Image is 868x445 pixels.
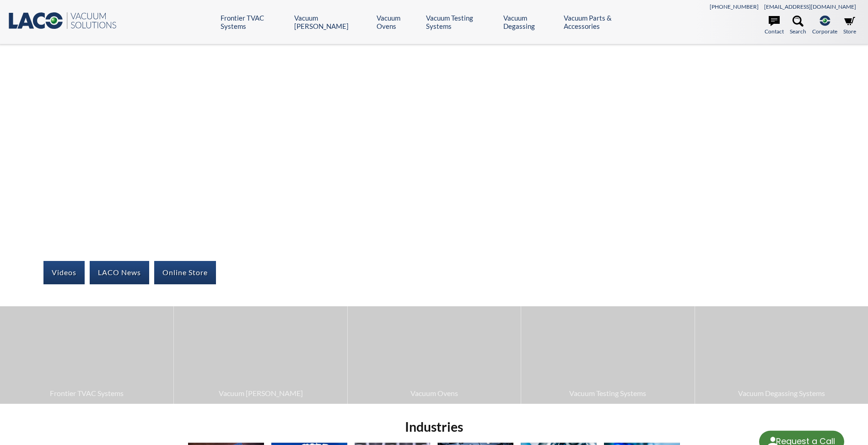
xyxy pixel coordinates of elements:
a: Vacuum Parts & Accessories [564,14,645,30]
a: Vacuum Testing Systems [521,306,694,403]
a: Vacuum Degassing [503,14,557,30]
span: Vacuum Ovens [352,387,516,399]
a: Vacuum Degassing Systems [695,306,868,403]
span: Corporate [812,27,837,36]
span: Vacuum [PERSON_NAME] [178,387,342,399]
a: Search [790,16,806,36]
a: Vacuum Testing Systems [426,14,496,30]
a: [EMAIL_ADDRESS][DOMAIN_NAME] [764,3,856,10]
a: Videos [43,261,85,284]
a: Vacuum Ovens [348,306,521,403]
a: Online Store [154,261,216,284]
a: Frontier TVAC Systems [221,14,287,30]
a: Vacuum Ovens [377,14,419,30]
span: Vacuum Degassing Systems [700,387,863,399]
h2: Industries [184,418,683,435]
a: Vacuum [PERSON_NAME] [294,14,370,30]
span: Frontier TVAC Systems [5,387,169,399]
a: Vacuum [PERSON_NAME] [174,306,347,403]
a: Store [843,16,856,36]
a: Contact [765,16,784,36]
span: Vacuum Testing Systems [526,387,690,399]
a: [PHONE_NUMBER] [710,3,759,10]
a: LACO News [90,261,149,284]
